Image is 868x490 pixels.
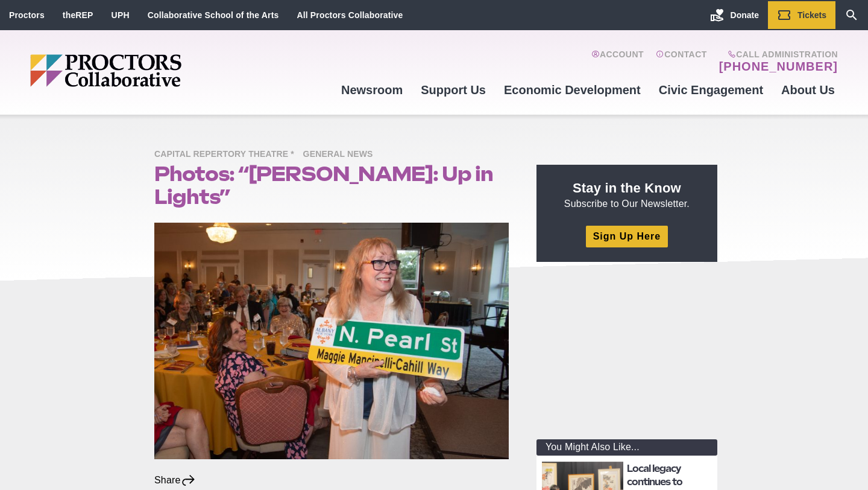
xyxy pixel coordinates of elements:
p: Subscribe to Our Newsletter. [551,179,703,211]
strong: Stay in the Know [573,180,681,196]
a: Tickets [768,1,835,29]
span: Tickets [797,10,826,20]
a: Support Us [412,74,495,106]
a: All Proctors Collaborative [297,10,403,20]
span: Donate [731,10,759,20]
a: Proctors [9,10,45,20]
a: Newsroom [332,74,412,106]
a: Civic Engagement [650,74,772,106]
a: [PHONE_NUMBER] [719,59,838,74]
h1: Photos: “[PERSON_NAME]: Up in Lights” [154,162,509,208]
a: Capital Repertory Theatre * [154,148,300,159]
a: Account [591,49,644,74]
div: You Might Also Like... [536,439,717,456]
div: Share [154,474,196,487]
img: Proctors logo [30,54,274,87]
a: Economic Development [495,74,650,106]
iframe: Advertisement [536,276,717,427]
span: General News [303,147,379,162]
a: General News [303,148,379,159]
span: Capital Repertory Theatre * [154,147,300,162]
a: Collaborative School of the Arts [148,10,279,20]
a: Sign Up Here [586,226,668,247]
a: theREP [63,10,93,20]
span: Call Administration [715,49,838,59]
a: About Us [772,74,844,106]
a: UPH [112,10,130,20]
a: Contact [656,49,707,74]
a: Search [835,1,868,29]
a: Donate [701,1,768,29]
